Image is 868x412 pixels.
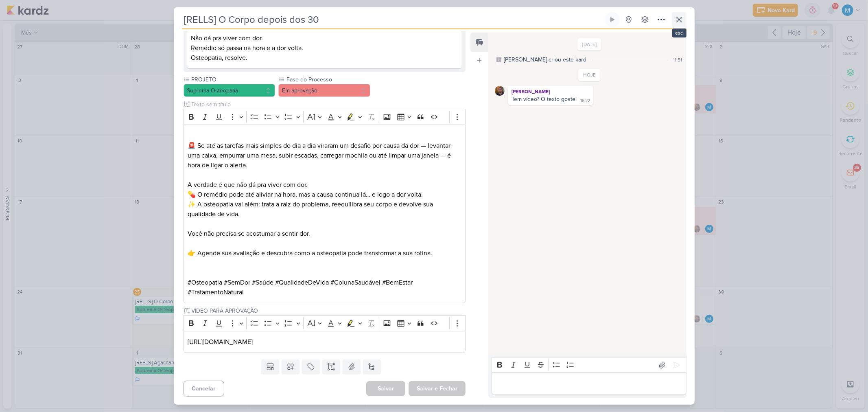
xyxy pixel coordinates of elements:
[188,199,461,219] p: ✨ A osteopatia vai além: trata a raiz do problema, reequilibra seu corpo e devolve sua qualidade ...
[184,331,466,353] div: Editor editing area: main
[190,307,466,315] input: Texto sem título
[188,248,461,258] p: 👉 Agende sua avaliação e descubra como a osteopatia pode transformar a sua rotina.
[492,373,686,395] div: Editor editing area: main
[182,12,603,27] input: Kard Sem Título
[184,381,224,397] button: Cancelar
[580,98,590,104] div: 16:22
[191,43,458,53] p: Remédio só passa na hora e a dor volta.
[191,53,458,63] p: Osteopatia, resolve.
[188,131,461,170] p: ⁠⁠⁠⁠⁠⁠⁠ 🚨 Se até as tarefas mais simples do dia a dia viraram um desafio por causa da dor — levan...
[188,180,461,199] p: A verdade é que não dá pra viver com dor. 💊 O remédio pode até aliviar na hora, mas a causa conti...
[188,337,461,347] p: [URL][DOMAIN_NAME]
[495,86,505,96] img: Eduardo Rodrigues Campos
[609,16,616,23] div: Ligar relógio
[184,109,466,125] div: Editor toolbar
[673,56,682,64] div: 11:51
[188,278,461,297] p: #Osteopatia #SemDor #Saúde #QualidadeDeVida #ColunaSaudável #BemEstar #TratamentoNatural
[286,75,370,84] label: Fase do Processo
[191,33,458,43] p: Não dá pra viver com dor.
[672,28,687,37] div: esc
[191,75,275,84] label: PROJETO
[512,96,577,103] div: Tem vídeo? O texto gostei
[190,100,466,109] input: Texto sem título
[492,357,686,373] div: Editor toolbar
[184,125,466,303] div: Editor editing area: main
[278,84,370,97] button: Em aprovação
[509,88,592,96] div: [PERSON_NAME]
[184,84,275,97] button: Suprema Osteopatia
[188,219,461,239] p: Você não precisa se acostumar a sentir dor.
[504,55,586,64] div: [PERSON_NAME] criou este kard
[184,315,466,331] div: Editor toolbar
